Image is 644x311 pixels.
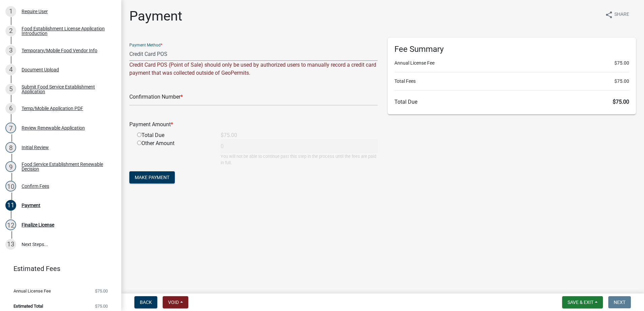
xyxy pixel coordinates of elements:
div: Document Upload [22,67,59,72]
div: Submit Food Service Establishment Application [22,84,110,94]
div: 10 [5,181,16,192]
button: Void [163,296,188,308]
span: Back [140,300,152,305]
div: 6 [5,103,16,114]
button: Back [134,296,157,308]
span: Make Payment [135,175,169,180]
div: Payment [22,203,40,208]
div: Require User [22,9,48,14]
div: Payment Amount [124,120,383,129]
div: Initial Review [22,145,49,150]
h1: Payment [129,8,182,24]
span: Share [614,11,629,19]
div: 13 [5,239,16,250]
button: Make Payment [129,171,175,183]
span: $75.00 [95,289,108,293]
div: 4 [5,64,16,75]
div: Review Renewable Application [22,126,85,130]
div: Food Establishment License Application Introduction [22,26,110,36]
span: $75.00 [613,99,629,105]
span: $75.00 [614,60,629,67]
span: Save & Exit [568,300,593,305]
div: Total Due [132,131,216,139]
div: 12 [5,219,16,230]
span: Next [614,300,625,305]
div: 1 [5,6,16,17]
div: Other Amount [132,139,216,166]
span: $75.00 [95,304,108,308]
div: Temporary/Mobile Food Vendor Info [22,48,97,53]
button: Save & Exit [562,296,603,308]
span: Annual License Fee [13,289,51,293]
span: $75.00 [614,78,629,85]
div: 2 [5,26,16,36]
div: Food Service Establishment Renewable Decision [22,162,110,171]
h6: Fee Summary [394,44,629,54]
button: shareShare [600,8,635,21]
li: Total Fees [394,78,629,85]
div: 11 [5,200,16,211]
span: Void [168,300,179,305]
div: Credit Card POS (Point of Sale) should only be used by authorized users to manually record a cred... [129,61,378,77]
div: 3 [5,45,16,56]
li: Annual License Fee [394,60,629,67]
span: Estimated Total [13,304,43,308]
i: share [605,11,613,19]
div: 5 [5,84,16,95]
h6: Total Due [394,99,629,105]
button: Next [608,296,631,308]
div: Temp/Mobile Application PDF [22,106,83,111]
div: 9 [5,161,16,172]
div: Finalize License [22,222,54,227]
a: Estimated Fees [5,262,110,275]
div: Confirm Fees [22,184,49,188]
div: 7 [5,123,16,133]
div: 8 [5,142,16,153]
